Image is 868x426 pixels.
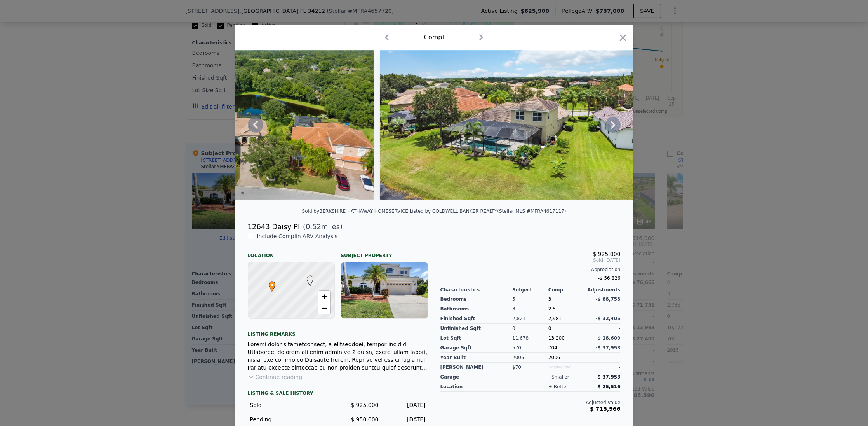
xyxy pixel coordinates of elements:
[351,416,378,422] span: $ 950,000
[548,335,565,341] span: 13,200
[512,287,548,293] div: Subject
[248,340,428,372] div: Loremi dolor sitametconsect, a elitseddoei, tempor incidid Utlaboree, dolorem ali enim admin ve 2...
[596,296,621,302] span: -$ 88,758
[548,326,551,331] span: 0
[598,275,621,281] span: -$ 56,826
[267,279,277,291] span: •
[548,374,569,380] div: - smaller
[512,343,548,353] div: 570
[584,324,621,333] div: -
[512,333,548,343] div: 11,678
[548,316,562,321] span: 2,981
[596,374,621,380] span: -$ 37,953
[440,382,513,392] div: location
[584,353,621,363] div: -
[440,333,513,343] div: Lot Sqft
[548,304,584,314] div: 2.5
[380,50,645,200] img: Property Img
[440,343,513,353] div: Garage Sqft
[318,302,330,314] a: Zoom out
[590,406,620,412] span: $ 715,966
[385,415,426,423] div: [DATE]
[302,209,410,214] div: Sold by BERKSHIRE HATHAWAY HOMESERVICE .
[440,304,513,314] div: Bathrooms
[250,401,332,409] div: Sold
[596,316,621,321] span: -$ 32,405
[440,324,513,333] div: Unfinished Sqft
[267,281,271,286] div: •
[596,335,621,341] span: -$ 18,609
[440,400,621,406] div: Adjusted Value
[440,314,513,324] div: Finished Sqft
[584,304,621,314] div: -
[512,363,548,372] div: $70
[306,223,321,231] span: 0.52
[598,384,621,389] span: $ 25,516
[250,415,332,423] div: Pending
[424,33,444,42] div: Comp I
[440,295,513,304] div: Bedrooms
[512,353,548,363] div: 2005
[548,384,568,390] div: + better
[512,304,548,314] div: 3
[548,353,584,363] div: 2006
[596,345,621,351] span: -$ 37,953
[440,372,513,382] div: garage
[318,291,330,302] a: Zoom in
[322,303,327,313] span: −
[385,401,426,409] div: [DATE]
[254,233,341,239] span: Include Comp I in ARV Analysis
[512,314,548,324] div: 2,821
[305,275,310,280] div: I
[300,221,343,232] span: ( miles)
[584,363,621,372] div: -
[584,287,621,293] div: Adjustments
[248,390,428,398] div: LISTING & SALE HISTORY
[440,257,621,263] span: Sold [DATE]
[248,246,335,259] div: Location
[248,221,300,232] div: 12643 Daisy Pl
[548,345,557,351] span: 704
[440,363,513,372] div: [PERSON_NAME]
[341,246,428,259] div: Subject Property
[305,275,315,282] span: I
[440,353,513,363] div: Year Built
[512,295,548,304] div: 5
[548,296,551,302] span: 3
[108,50,374,200] img: Property Img
[440,266,621,273] div: Appreciation
[248,373,303,381] button: Continue reading
[248,325,428,337] div: Listing remarks
[322,291,327,301] span: +
[548,287,584,293] div: Comp
[512,324,548,333] div: 0
[410,209,566,214] div: Listed by COLDWELL BANKER REALTY (Stellar MLS #MFRA4617117)
[548,363,584,372] div: Unspecified
[593,251,620,257] span: $ 925,000
[440,287,513,293] div: Characteristics
[351,402,378,408] span: $ 925,000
